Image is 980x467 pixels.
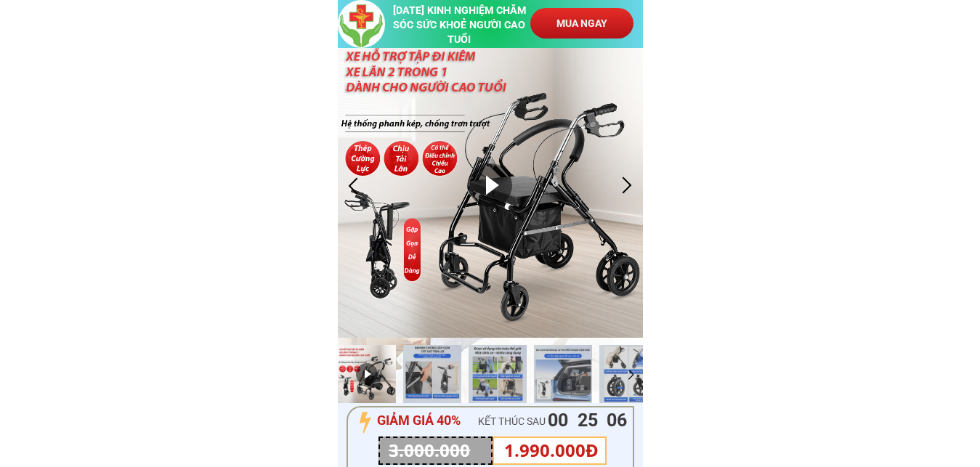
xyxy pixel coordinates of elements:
[377,410,477,431] h3: GIẢM GIÁ 40%
[478,413,575,429] h3: KẾT THÚC SAU
[504,436,602,464] h3: 1.990.000Đ
[389,4,529,47] h3: [DATE] KINH NGHIỆM CHĂM SÓC SỨC KHOẺ NGƯỜI CAO TUỔI
[530,8,633,38] p: MUA NGAY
